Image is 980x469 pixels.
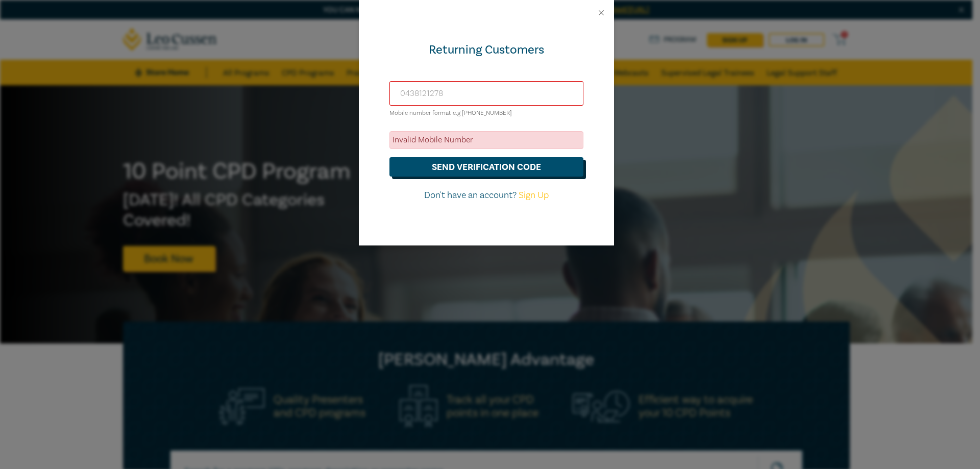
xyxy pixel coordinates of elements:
[389,131,583,149] div: Invalid Mobile Number
[389,109,512,117] small: Mobile number format e.g [PHONE_NUMBER]
[389,42,583,58] div: Returning Customers
[389,157,583,177] button: send verification code
[597,8,606,17] button: Close
[389,81,583,106] input: Enter email or Mobile number
[389,189,583,202] p: Don't have an account?
[519,189,549,201] a: Sign Up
